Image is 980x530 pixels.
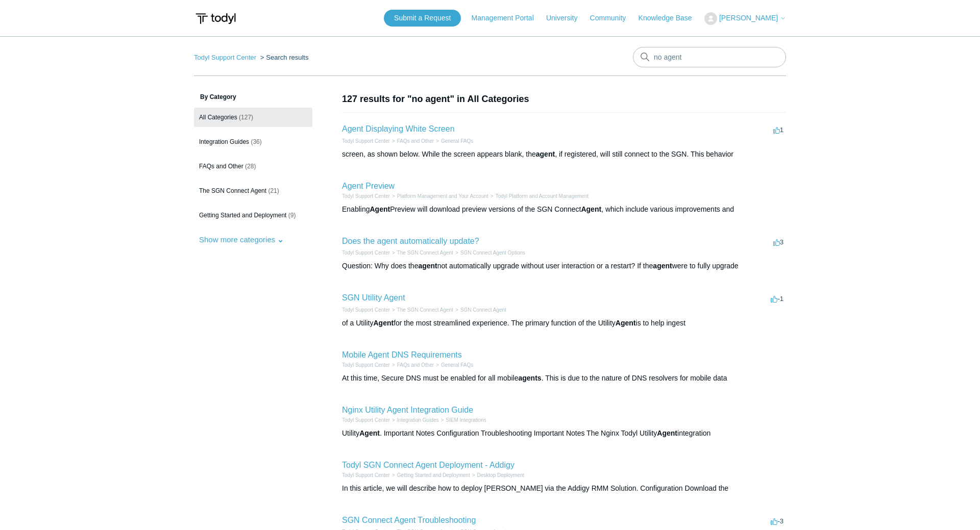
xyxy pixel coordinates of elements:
em: agent [653,262,672,270]
li: SIEM Integrations [439,416,486,424]
span: [PERSON_NAME] [719,14,778,22]
li: Desktop Deployment [470,471,525,479]
div: In this article, we will describe how to deploy [PERSON_NAME] via the Addigy RMM Solution. Config... [342,483,786,494]
a: Integration Guides (36) [194,132,312,152]
a: Submit a Request [384,10,461,27]
li: General FAQs [434,361,473,369]
a: Mobile Agent DNS Requirements [342,350,462,359]
a: Todyl Support Center [342,250,390,256]
span: (127) [239,114,253,121]
span: 3 [773,238,783,246]
span: (28) [245,163,256,170]
li: SGN Connect Agent Options [453,249,525,257]
em: Agent [359,429,380,437]
li: Getting Started and Deployment [390,471,470,479]
span: (21) [268,187,279,194]
span: Getting Started and Deployment [199,212,286,219]
a: University [546,13,587,23]
a: SIEM Integrations [446,417,486,423]
a: FAQs and Other [397,362,434,368]
a: Todyl Support Center [342,193,390,199]
a: Desktop Deployment [477,472,525,478]
li: FAQs and Other [390,361,434,369]
span: The SGN Connect Agent [199,187,266,194]
a: Todyl Platform and Account Management [496,193,589,199]
a: FAQs and Other [397,138,434,144]
em: Agent [373,319,394,327]
button: Show more categories [194,230,289,249]
li: Platform Management and Your Account [390,192,488,200]
div: screen, as shown below. While the screen appears blank, the , if registered, will still connect t... [342,149,786,160]
li: Todyl Support Center [342,471,390,479]
a: The SGN Connect Agent [397,307,453,313]
a: Integration Guides [397,417,439,423]
a: SGN Connect Agent Options [460,250,525,256]
li: Todyl Support Center [342,137,390,145]
span: 1 [773,126,783,134]
a: FAQs and Other (28) [194,157,312,176]
em: Agent [616,319,636,327]
a: Todyl Support Center [342,417,390,423]
em: agent [536,150,555,158]
a: Agent Preview [342,182,395,190]
li: Todyl Support Center [342,192,390,200]
a: Platform Management and Your Account [397,193,488,199]
em: agent [418,262,437,270]
li: Todyl Platform and Account Management [488,192,589,200]
li: Todyl Support Center [342,249,390,257]
span: -1 [771,295,783,302]
a: Todyl Support Center [342,138,390,144]
a: Management Portal [472,13,544,23]
li: Search results [258,54,309,61]
div: Enabling Preview will download preview versions of the SGN Connect , which include various improv... [342,204,786,215]
li: Integration Guides [390,416,439,424]
a: SGN Connect Agent Troubleshooting [342,516,476,524]
li: Todyl Support Center [194,54,258,61]
a: SGN Utility Agent [342,293,405,302]
a: Todyl Support Center [194,54,256,61]
a: Nginx Utility Agent Integration Guide [342,406,473,414]
span: All Categories [199,114,237,121]
li: SGN Connect Agent [453,306,506,314]
span: FAQs and Other [199,163,243,170]
div: Utility . Important Notes Configuration Troubleshooting Important Notes The Nginx Todyl Utility i... [342,428,786,439]
span: (9) [288,212,296,219]
a: Todyl Support Center [342,307,390,313]
a: General FAQs [441,138,473,144]
h1: 127 results for "no agent" in All Categories [342,92,786,106]
li: Todyl Support Center [342,416,390,424]
a: Does the agent automatically update? [342,237,479,245]
span: Integration Guides [199,138,249,145]
div: Question: Why does the not automatically upgrade without user interaction or a restart? If the we... [342,261,786,271]
img: Todyl Support Center Help Center home page [194,9,237,28]
em: Agent [370,205,390,213]
div: At this time, Secure DNS must be enabled for all mobile . This is due to the nature of DNS resolv... [342,373,786,384]
a: SGN Connect Agent [460,307,506,313]
input: Search [633,47,786,67]
a: Todyl Support Center [342,362,390,368]
em: agents [519,374,542,382]
a: General FAQs [441,362,473,368]
div: of a Utility for the most streamlined experience. The primary function of the Utility is to help ... [342,318,786,329]
a: All Categories (127) [194,108,312,127]
a: Knowledge Base [639,13,702,23]
li: The SGN Connect Agent [390,306,453,314]
em: Agent [581,205,601,213]
li: General FAQs [434,137,473,145]
a: Todyl Support Center [342,472,390,478]
a: Community [590,13,636,23]
a: Agent Displaying White Screen [342,124,455,133]
li: Todyl Support Center [342,306,390,314]
span: (36) [251,138,261,145]
button: [PERSON_NAME] [704,12,786,25]
a: Getting Started and Deployment [397,472,470,478]
li: Todyl Support Center [342,361,390,369]
li: The SGN Connect Agent [390,249,453,257]
a: The SGN Connect Agent [397,250,453,256]
h3: By Category [194,92,312,102]
li: FAQs and Other [390,137,434,145]
em: Agent [657,429,677,437]
a: Todyl SGN Connect Agent Deployment - Addigy [342,461,514,469]
a: The SGN Connect Agent (21) [194,181,312,200]
span: -3 [771,517,783,525]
